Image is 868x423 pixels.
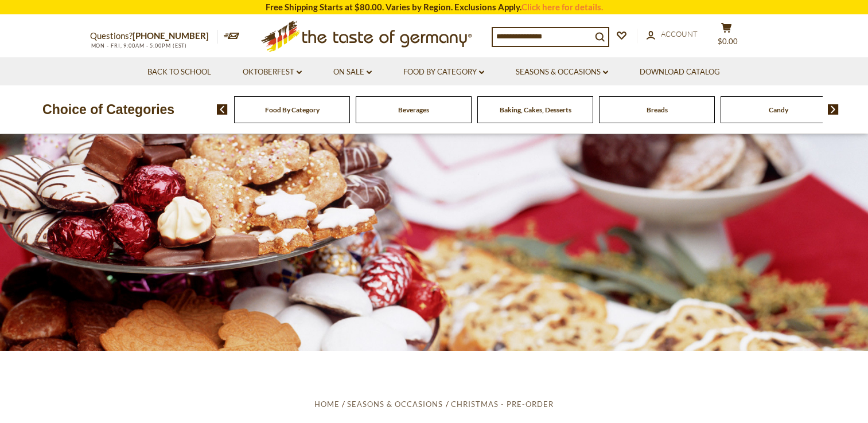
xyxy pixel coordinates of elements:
[718,37,738,46] span: $0.00
[710,22,744,51] button: $0.00
[217,104,228,115] img: previous arrow
[314,399,340,409] a: Home
[647,28,698,41] a: Account
[90,29,217,44] p: Questions?
[661,29,698,38] span: Account
[265,105,320,114] a: Food By Category
[333,66,372,79] a: On Sale
[640,66,720,79] a: Download Catalog
[828,104,839,115] img: next arrow
[451,399,554,409] a: Christmas - PRE-ORDER
[769,105,788,114] a: Candy
[647,105,668,114] a: Breads
[243,66,302,79] a: Oktoberfest
[516,66,608,79] a: Seasons & Occasions
[133,30,209,41] a: [PHONE_NUMBER]
[521,2,603,12] a: Click here for details.
[90,42,188,49] span: MON - FRI, 9:00AM - 5:00PM (EST)
[147,66,211,79] a: Back to School
[347,399,443,409] a: Seasons & Occasions
[398,105,429,114] a: Beverages
[403,66,484,79] a: Food By Category
[500,105,571,114] a: Baking, Cakes, Desserts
